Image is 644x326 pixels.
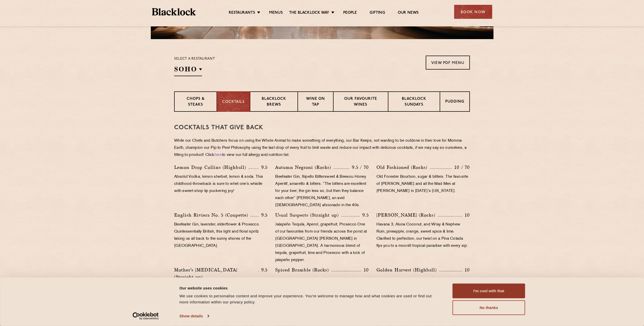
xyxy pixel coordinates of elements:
p: Chops & Steaks [180,96,211,108]
a: here [214,153,222,157]
p: Usual Suspects (Straight up) [275,211,341,219]
p: Old Fashioned (Rocks) [376,164,430,171]
p: While our Chefs and Butchers focus on using the Whole Animal to make something of everything, our... [174,137,470,159]
p: Havana 3, Aluna Coconut, and Wray & Nephew Rum, pineapple, orange, sweet spice & lime. Clarified ... [376,221,470,250]
p: Absolut Vodka, lemon sherbet, lemon & soda. This childhood-throwback is sure to whet one’s whistl... [174,173,268,195]
a: Show details [179,312,209,320]
p: Autumn Negroni (Rocks) [275,164,334,171]
p: Pudding [445,99,464,105]
p: Blacklock Brews [255,96,292,108]
a: Usercentrics Cookiebot - opens in a new window [123,312,168,320]
p: [PERSON_NAME] (Rocks) [376,211,438,219]
p: 9.5 [259,212,268,218]
p: Our favourite wines [339,96,383,108]
a: Menus [269,10,283,16]
p: Cocktails [222,99,245,105]
p: Spiced Bramble (Rocks) [275,266,331,273]
p: Beefeater Gin, chai, falernum & blackberry. Our interpretation of a classic Bramble, clarified wi... [275,276,369,304]
p: Mother’s [MEDICAL_DATA] (Straight up) [174,266,258,281]
p: Golden Harvest (Highball) [376,266,439,273]
p: Jalapeño Tequila, Aperol, grapefruit, Prosecco One of our favourites from our friends across the ... [275,221,369,264]
p: 9.5 / 70 [349,164,369,171]
h3: Cocktails That Give Back [174,124,470,131]
a: Restaurants [229,10,255,16]
p: Lemon Drop Collins (Highball) [174,164,249,171]
p: Blacklock Sundays [393,96,435,108]
button: I'm cool with that [453,284,525,298]
p: 10 [462,212,470,218]
p: Beefeater Gin, lavender, elderflower & Prosecco. Quintessentially British, this light and floral ... [174,221,268,250]
button: No thanks [453,300,525,315]
img: BL_Textured_Logo-footer-cropped.svg [152,8,196,15]
p: Select a restaurant [174,56,215,62]
p: Wine on Tap [303,96,328,108]
a: Our News [398,10,419,16]
p: 10 [462,267,470,273]
div: We use cookies to personalise content and improve your experience. You're welcome to manage how a... [179,293,441,305]
a: Gifting [370,10,385,16]
a: The Blacklock Way [289,10,329,16]
p: Beefeater Gin, Sipello Bittersweet & Beesou Honey Aperitif, amaretto & bitters. “The bitters are ... [275,173,369,209]
p: 10 [361,267,369,273]
p: 9.5 [259,164,268,171]
p: Somerset Cider Brandy, Savoia Rosso Amaro Dolce, Primitivo red wine, pear, cinnamon & ginger ale.... [376,276,470,312]
p: 9.5 [259,267,268,273]
h2: SOHO [174,65,202,76]
a: View PDF Menu [426,56,470,70]
p: 10 / 70 [452,164,470,171]
div: Book Now [454,5,492,19]
p: Old Forester Bourbon, sugar & bitters. The favourite of [PERSON_NAME] and all the Mad Men at [PER... [376,173,470,195]
p: English Riviera No. 5 (Coupette) [174,211,251,219]
p: 9.5 [360,212,369,218]
div: Our website uses cookies [179,285,441,291]
a: People [343,10,357,16]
